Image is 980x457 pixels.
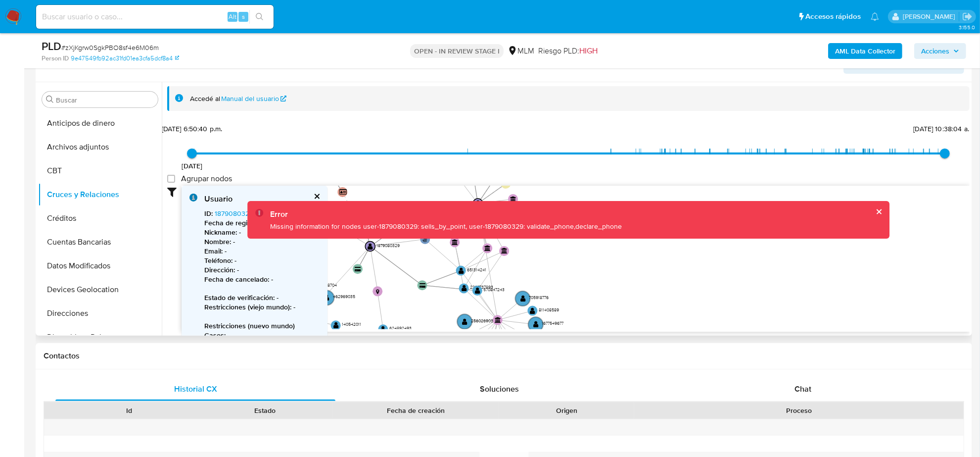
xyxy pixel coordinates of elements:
span: Chat [794,383,811,395]
span: [DATE] [182,161,203,171]
div: Estado [204,406,326,415]
span: Soluciones [480,383,519,395]
div: Error [270,209,882,220]
p: - [204,331,320,340]
a: 9e47549fb92ac31fd01ea3cfa5dcf8a4 [71,54,179,63]
p: [DATE] 5:31:54 p.m. [204,218,320,228]
b: Fecha de registro : [204,218,261,228]
text:  [333,322,339,329]
text:  [420,283,425,288]
text:  [510,196,516,202]
button: CBT [38,159,162,183]
button: Cuentas Bancarias [38,230,162,254]
button: cerrar [875,208,882,215]
text: 570847243 [483,287,505,293]
text: 1677549677 [542,320,564,326]
button: Créditos [38,206,162,230]
text: 1977414613 [484,200,505,205]
p: - [204,265,320,275]
span: Riesgo PLD: [538,46,598,56]
div: Id [68,406,190,415]
text:  [530,307,535,314]
button: Buscar [46,96,54,103]
text: 462969035 [333,294,355,300]
button: Acciones [914,43,966,59]
p: - [204,275,320,284]
div: Missing information for nodes user-1879080329: sells_by_point, user-1879080329: validate_phone,de... [270,222,882,231]
span: # zXjKgrw0SgkPBO8sf4e6M06m [61,43,159,52]
span: Historial CX [174,383,217,395]
div: Origen [506,406,627,415]
b: Restricciones (viejo mundo) : [204,302,291,312]
text:  [495,317,501,323]
button: Anticipos de dinero [38,111,162,135]
span: [DATE] 10:38:04 a.m. [914,124,977,134]
text: 180230642 [310,201,331,206]
b: ID : [204,208,213,218]
p: - [204,228,320,237]
button: Datos Modificados [38,254,162,278]
button: Devices Geolocation [38,278,162,302]
div: Usuario [204,194,320,204]
text:  [368,243,373,250]
text: 1879080329 [376,242,400,248]
b: Estado de verificación : [204,293,275,303]
span: 3.155.0 [959,23,975,31]
b: Nombre : [204,237,231,247]
input: Agrupar nodos [167,175,175,183]
span: [DATE] 6:50:40 p.m. [162,124,223,134]
button: search-icon [249,10,270,24]
text:  [422,236,427,242]
text: 2237737893 [470,284,493,290]
span: Accesos rápidos [805,11,861,22]
button: Direcciones [38,302,162,325]
text: 705918776 [529,295,549,301]
button: Archivos adjuntos [38,135,162,159]
text:  [462,285,467,292]
b: Nickname : [204,227,237,237]
b: Restricciones (nuevo mundo) [204,321,295,331]
div: Fecha de creación [339,406,492,415]
text: 811408589 [539,306,559,312]
span: Accedé al [190,94,220,103]
p: - [204,293,320,303]
text:  [475,287,480,294]
span: s [242,12,245,21]
a: 1879080329 [215,208,253,218]
span: Agrupar nodos [181,174,232,184]
span: HIGH [579,45,598,56]
button: AML Data Collector [828,43,902,59]
a: Manual del usuario [222,94,287,103]
span: Alt [229,12,236,21]
p: - [204,237,320,247]
div: Proceso [641,406,957,415]
p: cesar.gonzalez@mercadolibre.com.mx [903,12,959,21]
text:  [380,326,386,333]
a: Salir [962,11,973,22]
text: 140542011 [342,321,361,327]
text:  [376,289,379,295]
text:  [462,318,467,325]
button: Dispositivos Point [38,325,162,349]
b: Person ID [42,54,69,63]
a: Notificaciones [871,12,879,21]
text:  [339,189,347,195]
text:  [459,267,464,274]
p: - [204,303,320,312]
p: OPEN - IN REVIEW STAGE I [410,44,504,58]
span: Acciones [921,43,949,59]
b: AML Data Collector [835,43,895,59]
b: Fecha de cancelado : [204,274,269,284]
b: Casos : [204,330,226,340]
text:  [475,200,481,207]
text:  [533,321,539,328]
div: MLM [508,46,534,56]
p: - [204,247,320,256]
b: Teléfono : [204,255,233,265]
text:  [452,239,458,245]
h1: Contactos [44,351,964,361]
b: PLD [42,38,61,54]
text:  [520,295,526,302]
p: - [204,256,320,265]
text:  [355,267,361,271]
